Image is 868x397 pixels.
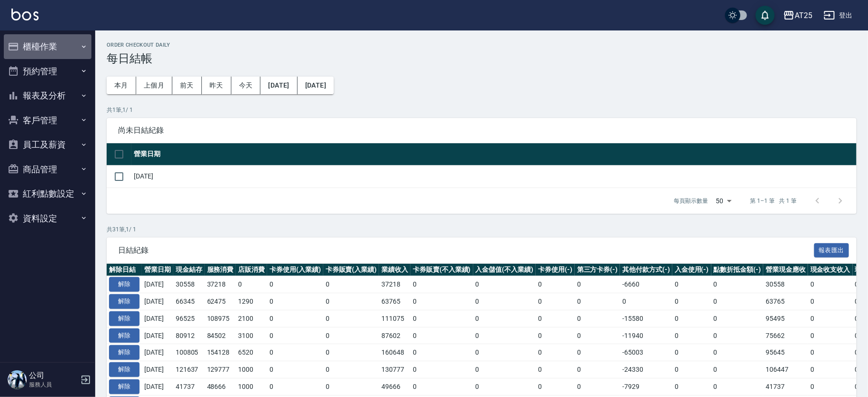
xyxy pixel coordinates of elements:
[711,327,764,344] td: 0
[536,344,575,361] td: 0
[620,361,672,378] td: -24330
[323,344,379,361] td: 0
[4,181,91,206] button: 紅利點數設定
[711,293,764,310] td: 0
[575,293,620,310] td: 0
[142,327,173,344] td: [DATE]
[236,344,267,361] td: 6520
[205,378,236,395] td: 48666
[173,344,205,361] td: 100805
[575,361,620,378] td: 0
[323,310,379,327] td: 0
[379,327,410,344] td: 87602
[118,126,845,135] span: 尚未日結紀錄
[205,327,236,344] td: 84502
[173,327,205,344] td: 80912
[11,9,39,20] img: Logo
[131,143,857,166] th: 營業日期
[260,77,297,94] button: [DATE]
[808,310,853,327] td: 0
[109,362,140,377] button: 解除
[473,378,536,395] td: 0
[410,276,473,293] td: 0
[323,293,379,310] td: 0
[814,243,849,258] button: 報表匯出
[173,276,205,293] td: 30558
[323,264,379,276] th: 卡券販賣(入業績)
[473,310,536,327] td: 0
[711,264,764,276] th: 點數折抵金額(-)
[808,361,853,378] td: 0
[267,361,323,378] td: 0
[711,276,764,293] td: 0
[142,361,173,378] td: [DATE]
[575,276,620,293] td: 0
[473,327,536,344] td: 0
[473,293,536,310] td: 0
[4,59,91,84] button: 預約管理
[756,6,775,25] button: save
[672,327,711,344] td: 0
[323,327,379,344] td: 0
[575,378,620,395] td: 0
[711,310,764,327] td: 0
[173,264,205,276] th: 現金結存
[4,206,91,231] button: 資料設定
[205,361,236,378] td: 129777
[712,188,735,214] div: 50
[4,157,91,182] button: 商品管理
[379,276,410,293] td: 37218
[267,310,323,327] td: 0
[236,293,267,310] td: 1290
[672,293,711,310] td: 0
[323,361,379,378] td: 0
[620,293,672,310] td: 0
[536,378,575,395] td: 0
[763,361,808,378] td: 106447
[410,361,473,378] td: 0
[808,293,853,310] td: 0
[109,328,140,343] button: 解除
[808,378,853,395] td: 0
[536,276,575,293] td: 0
[763,293,808,310] td: 63765
[107,106,857,114] p: 共 1 筆, 1 / 1
[814,245,849,254] a: 報表匯出
[575,264,620,276] th: 第三方卡券(-)
[808,264,853,276] th: 現金收支收入
[236,361,267,378] td: 1000
[236,327,267,344] td: 3100
[4,132,91,157] button: 員工及薪資
[536,361,575,378] td: 0
[142,276,173,293] td: [DATE]
[142,378,173,395] td: [DATE]
[711,344,764,361] td: 0
[808,276,853,293] td: 0
[711,378,764,395] td: 0
[4,34,91,59] button: 櫃檯作業
[109,311,140,326] button: 解除
[620,264,672,276] th: 其他付款方式(-)
[672,378,711,395] td: 0
[672,310,711,327] td: 0
[763,378,808,395] td: 41737
[267,344,323,361] td: 0
[575,327,620,344] td: 0
[536,264,575,276] th: 卡券使用(-)
[379,310,410,327] td: 111075
[107,264,142,276] th: 解除日結
[142,293,173,310] td: [DATE]
[672,276,711,293] td: 0
[410,310,473,327] td: 0
[136,77,172,94] button: 上個月
[672,264,711,276] th: 入金使用(-)
[410,264,473,276] th: 卡券販賣(不入業績)
[536,293,575,310] td: 0
[205,276,236,293] td: 37218
[267,264,323,276] th: 卡券使用(入業績)
[795,10,812,21] div: AT25
[575,310,620,327] td: 0
[205,344,236,361] td: 154128
[620,344,672,361] td: -65003
[236,264,267,276] th: 店販消費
